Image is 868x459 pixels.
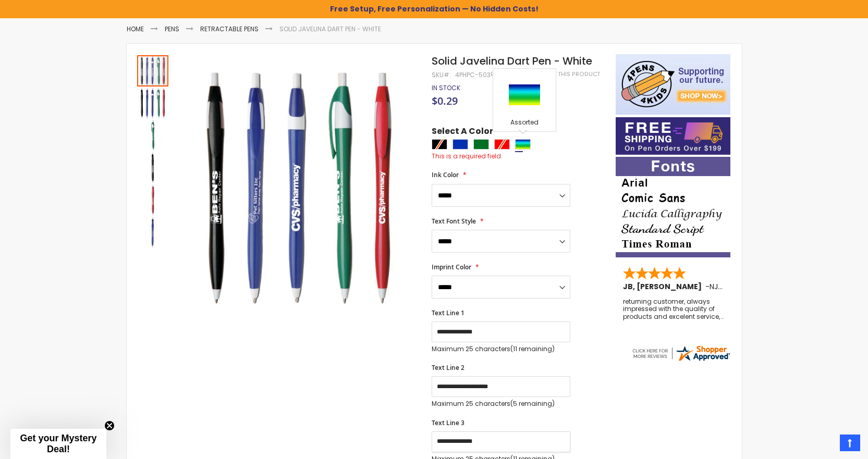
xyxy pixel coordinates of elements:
[279,25,381,33] li: Solid Javelina Dart Pen - White
[432,83,460,92] span: In stock
[705,281,796,292] span: - ,
[104,420,115,431] button: Close teaser
[616,54,730,115] img: 4pens 4 kids
[432,54,592,68] span: Solid Javelina Dart Pen - White
[127,24,144,33] a: Home
[137,120,168,151] img: Solid Javelina Dart Pen - White
[631,344,731,363] img: 4pens.com widget logo
[137,88,168,119] img: Solid Javelina Dart Pen - White
[180,69,418,307] img: Solid Javelina Dart Pen - White
[137,152,168,183] img: Solid Javelina Dart Pen - White
[432,70,451,79] strong: SKU
[616,157,730,257] img: font-personalization-examples
[432,94,458,108] span: $0.29
[710,281,723,292] span: NJ
[515,139,531,150] div: Assorted
[165,24,179,33] a: Pens
[616,117,730,155] img: Free shipping on orders over $199
[455,71,491,79] div: 4PHPC-503
[473,139,489,150] div: Green
[137,119,169,151] div: Solid Javelina Dart Pen - White
[432,363,464,372] span: Text Line 2
[432,418,464,427] span: Text Line 3
[137,86,169,119] div: Solid Javelina Dart Pen - White
[432,263,471,271] span: Imprint Color
[137,151,169,183] div: Solid Javelina Dart Pen - White
[137,183,169,216] div: Solid Javelina Dart Pen - White
[137,184,168,216] img: Solid Javelina Dart Pen - White
[491,70,600,78] a: Be the first to review this product
[510,399,555,408] span: (5 remaining)
[496,118,553,129] div: Assorted
[631,356,731,365] a: 4pens.com certificate URL
[432,152,605,160] div: This is a required field.
[432,217,476,226] span: Text Font Style
[432,345,570,353] p: Maximum 25 characters
[137,54,169,86] div: Solid Javelina Dart Pen - White
[137,216,168,248] div: Solid Javelina Dart Pen - White
[432,308,464,317] span: Text Line 1
[200,24,259,33] a: Retractable Pens
[137,217,168,248] img: Solid Javelina Dart Pen - White
[623,281,705,292] span: JB, [PERSON_NAME]
[432,170,459,179] span: Ink Color
[432,84,460,92] div: Availability
[840,435,860,451] a: Top
[510,344,555,353] span: (11 remaining)
[453,139,468,150] div: Blue
[623,298,724,320] div: returning customer, always impressed with the quality of products and excelent service, will retu...
[20,433,96,454] span: Get your Mystery Deal!
[432,126,493,140] span: Select A Color
[432,400,570,408] p: Maximum 25 characters
[10,429,106,459] div: Get your Mystery Deal!Close teaser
